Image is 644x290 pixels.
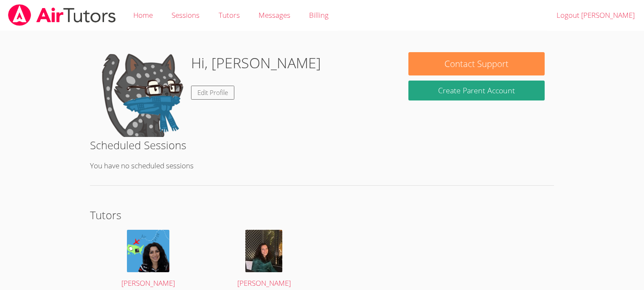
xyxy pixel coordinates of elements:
[237,278,291,288] span: [PERSON_NAME]
[90,137,554,153] h2: Scheduled Sessions
[259,10,290,20] span: Messages
[408,81,544,100] button: Create Parent Account
[215,230,312,290] a: [PERSON_NAME]
[90,160,554,172] p: You have no scheduled sessions
[191,52,321,74] h1: Hi, [PERSON_NAME]
[121,278,175,288] span: [PERSON_NAME]
[127,230,169,272] img: air%20tutor%20avatar.png
[191,86,234,100] a: Edit Profile
[7,4,117,26] img: airtutors_banner-c4298cdbf04f3fff15de1276eac7730deb9818008684d7c2e4769d2f7ddbe033.png
[408,52,544,75] button: Contact Support
[245,230,282,272] img: avatar.png
[99,52,184,137] img: default.png
[90,207,554,223] h2: Tutors
[99,230,197,290] a: [PERSON_NAME]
